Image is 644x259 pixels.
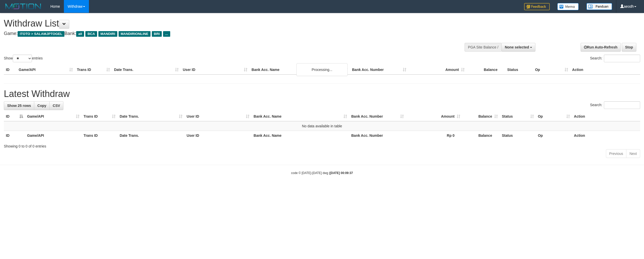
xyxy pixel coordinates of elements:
[4,3,43,10] img: MOTION_logo.png
[53,104,60,108] span: CSV
[185,131,251,140] th: User ID
[98,31,117,37] span: MANDIRI
[119,31,151,37] span: MANDIRIONLINE
[85,31,97,37] span: BCA
[536,112,572,121] th: Op: activate to sort column ascending
[181,65,249,75] th: User ID
[467,65,505,75] th: Balance
[185,112,251,121] th: User ID: activate to sort column ascending
[462,112,500,121] th: Balance: activate to sort column ascending
[590,55,640,62] label: Search:
[462,131,500,140] th: Balance
[350,65,408,75] th: Bank Acc. Number
[34,101,50,110] a: Copy
[296,63,348,76] div: Processing...
[291,171,353,175] small: code © [DATE]-[DATE] dwg |
[581,43,621,52] a: Run Auto-Refresh
[118,112,185,121] th: Date Trans.: activate to sort column ascending
[251,112,349,121] th: Bank Acc. Name: activate to sort column ascending
[49,101,63,110] a: CSV
[406,131,462,140] th: Rp 0
[4,65,17,75] th: ID
[465,43,501,52] div: PGA Site Balance /
[500,112,536,121] th: Status: activate to sort column ascending
[4,131,25,140] th: ID
[406,112,462,121] th: Amount: activate to sort column ascending
[604,55,640,62] input: Search:
[82,131,118,140] th: Trans ID
[75,65,112,75] th: Trans ID
[37,104,46,108] span: Copy
[82,112,118,121] th: Trans ID: activate to sort column ascending
[349,131,406,140] th: Bank Acc. Number
[604,101,640,109] input: Search:
[570,65,640,75] th: Action
[4,55,43,62] label: Show entries
[17,65,75,75] th: Game/API
[572,131,640,140] th: Action
[249,65,350,75] th: Bank Acc. Name
[163,31,170,37] span: ...
[4,101,34,110] a: Show 25 rows
[536,131,572,140] th: Op
[505,45,529,49] span: None selected
[586,3,612,10] img: panduan.png
[349,112,406,121] th: Bank Acc. Number: activate to sort column ascending
[7,104,31,108] span: Show 25 rows
[524,3,550,10] img: Feedback.jpg
[25,112,82,121] th: Game/API: activate to sort column ascending
[4,121,640,131] td: No data available in table
[501,43,535,52] button: None selected
[606,149,626,158] a: Previous
[152,31,162,37] span: BRI
[533,65,570,75] th: Op
[572,112,640,121] th: Action
[25,131,82,140] th: Game/API
[118,131,185,140] th: Date Trans.
[76,31,84,37] span: all
[4,89,640,99] h1: Latest Withdraw
[4,112,25,121] th: ID: activate to sort column descending
[622,43,636,52] a: Stop
[112,65,181,75] th: Date Trans.
[251,131,349,140] th: Bank Acc. Name
[505,65,533,75] th: Status
[13,55,32,62] select: Showentries
[626,149,640,158] a: Next
[590,101,640,109] label: Search:
[4,31,424,36] h4: Game: Bank:
[500,131,536,140] th: Status
[408,65,467,75] th: Amount
[18,31,64,37] span: ITOTO > SALAMJPTOGEL
[4,142,640,149] div: Showing 0 to 0 of 0 entries
[557,3,579,10] img: Button%20Memo.svg
[330,171,353,175] strong: [DATE] 00:09:37
[4,18,424,29] h1: Withdraw List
